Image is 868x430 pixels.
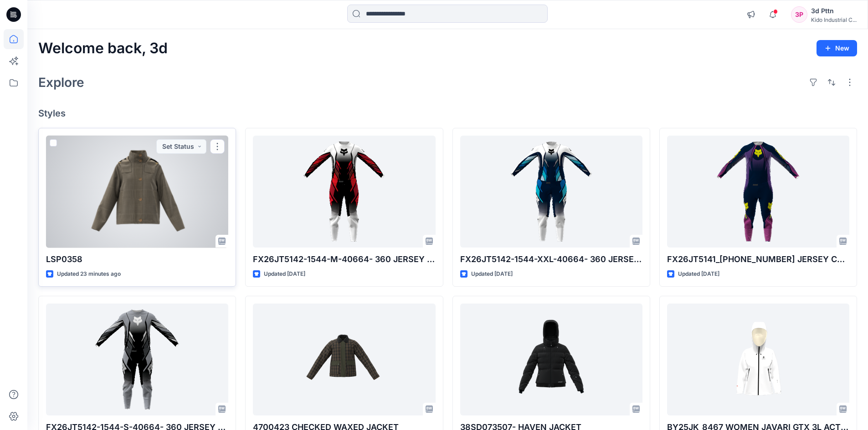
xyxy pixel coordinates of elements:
[46,136,228,248] a: LSP0358
[667,136,849,248] a: FX26JT5141_5143-40662-360 JERSEY COMMERCIAL-GRAPHIC
[811,16,857,23] div: Kido Industrial C...
[460,253,642,266] p: FX26JT5142-1544-XXL-40664- 360 JERSEY CORE GRAPHIC
[38,108,857,119] h4: Styles
[471,269,513,279] p: Updated [DATE]
[460,136,642,248] a: FX26JT5142-1544-XXL-40664- 360 JERSEY CORE GRAPHIC
[253,304,435,416] a: 4700423 CHECKED WAXED JACKET
[460,304,642,416] a: 38SD073507- HAVEN JACKET
[253,253,435,266] p: FX26JT5142-1544-M-40664- 360 JERSEY CORE GRAPHIC
[38,75,84,90] h2: Explore
[253,136,435,248] a: FX26JT5142-1544-M-40664- 360 JERSEY CORE GRAPHIC
[46,253,228,266] p: LSP0358
[817,40,857,56] button: New
[264,269,305,279] p: Updated [DATE]
[57,269,121,279] p: Updated 23 minutes ago
[678,269,719,279] p: Updated [DATE]
[667,304,849,416] a: BY25JK_8467_WOMEN JAVARI GTX 3L ACTIVE SHELL JACKET
[791,6,807,23] div: 3P
[811,5,857,16] div: 3d Pttn
[667,253,849,266] p: FX26JT5141_[PHONE_NUMBER] JERSEY COMMERCIAL-GRAPHIC
[46,304,228,416] a: FX26JT5142-1544-S-40664- 360 JERSEY CORE GRAPHIC
[38,40,168,57] h2: Welcome back, 3d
